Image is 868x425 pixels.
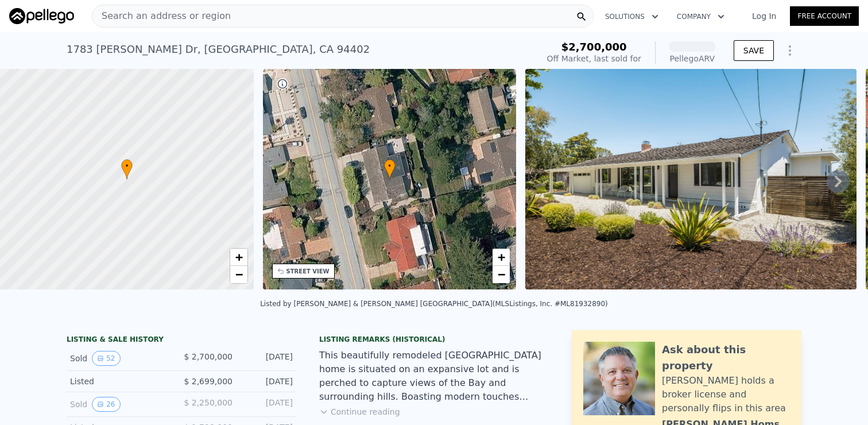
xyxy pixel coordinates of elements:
[92,351,120,366] button: View historical data
[230,266,247,283] a: Zoom out
[67,41,370,57] div: 1783 [PERSON_NAME] Dr , [GEOGRAPHIC_DATA] , CA 94402
[121,159,133,179] div: •
[9,8,74,24] img: Pellego
[498,267,505,281] span: −
[384,159,396,179] div: •
[525,69,857,289] img: Sale: 66059230 Parcel: 32083060
[319,349,549,404] div: This beautifully remodeled [GEOGRAPHIC_DATA] home is situated on an expansive lot and is perched ...
[790,6,859,26] a: Free Account
[70,351,172,366] div: Sold
[184,398,232,407] span: $ 2,250,000
[242,397,293,412] div: [DATE]
[493,249,510,266] a: Zoom in
[242,376,293,387] div: [DATE]
[561,41,627,53] span: $2,700,000
[184,352,232,361] span: $ 2,700,000
[547,53,641,64] div: Off Market, last sold for
[92,397,120,412] button: View historical data
[92,9,231,23] span: Search an address or region
[319,406,400,418] button: Continue reading
[384,161,396,171] span: •
[184,377,232,386] span: $ 2,699,000
[260,300,608,308] div: Listed by [PERSON_NAME] & [PERSON_NAME] [GEOGRAPHIC_DATA] (MLSListings, Inc. #ML81932890)
[242,351,293,366] div: [DATE]
[70,397,172,412] div: Sold
[669,53,715,64] div: Pellego ARV
[734,40,774,61] button: SAVE
[498,250,505,264] span: +
[668,6,734,27] button: Company
[70,376,172,387] div: Listed
[230,249,247,266] a: Zoom in
[286,267,330,276] div: STREET VIEW
[235,250,242,264] span: +
[67,335,296,346] div: LISTING & SALE HISTORY
[121,161,133,171] span: •
[235,267,242,281] span: −
[662,374,790,415] div: [PERSON_NAME] holds a broker license and personally flips in this area
[738,10,790,22] a: Log In
[778,39,801,62] button: Show Options
[596,6,668,27] button: Solutions
[319,335,549,344] div: Listing Remarks (Historical)
[662,342,790,374] div: Ask about this property
[493,266,510,283] a: Zoom out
